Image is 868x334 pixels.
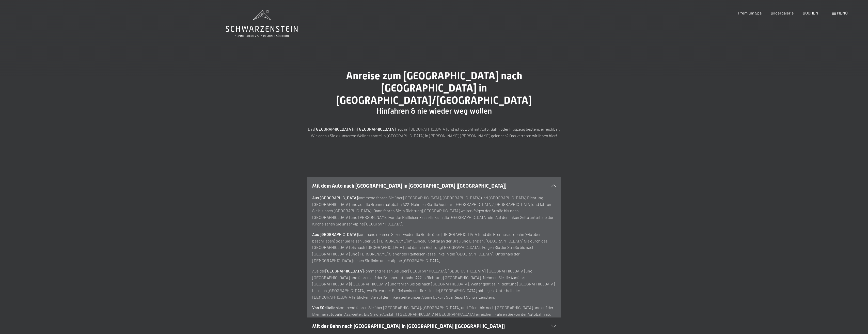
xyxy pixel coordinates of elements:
strong: [GEOGRAPHIC_DATA] [325,268,364,273]
span: Mit dem Auto nach [GEOGRAPHIC_DATA] in [GEOGRAPHIC_DATA] ([GEOGRAPHIC_DATA]) [312,183,507,189]
a: BUCHEN [803,10,818,15]
strong: Von Süditalien [312,305,338,310]
p: Das liegt im [GEOGRAPHIC_DATA] und ist sowohl mit Auto, Bahn oder Flugzeug bestens erreichbar. Wi... [307,126,561,139]
p: Aus der kommend reisen Sie über [GEOGRAPHIC_DATA], [GEOGRAPHIC_DATA], [GEOGRAPHIC_DATA] und [GEOG... [312,268,556,300]
span: Anreise zum [GEOGRAPHIC_DATA] nach [GEOGRAPHIC_DATA] in [GEOGRAPHIC_DATA]/[GEOGRAPHIC_DATA] [336,70,532,106]
a: Premium Spa [738,10,762,15]
strong: [GEOGRAPHIC_DATA] in [GEOGRAPHIC_DATA] [314,127,396,131]
p: kommend fahren Sie über [GEOGRAPHIC_DATA], [GEOGRAPHIC_DATA] und [GEOGRAPHIC_DATA] Richtung [GEOG... [312,194,556,227]
a: Bildergalerie [771,10,794,15]
strong: Aus [GEOGRAPHIC_DATA] [312,195,358,200]
strong: Aus [GEOGRAPHIC_DATA] [312,232,358,237]
span: Hinfahren & nie wieder weg wollen [376,107,492,115]
span: Mit der Bahn nach [GEOGRAPHIC_DATA] in [GEOGRAPHIC_DATA] ([GEOGRAPHIC_DATA]) [312,323,505,329]
span: Menü [837,10,848,15]
p: kommend nehmen Sie entweder die Route über [GEOGRAPHIC_DATA] und die Brennerautobahn (wie oben be... [312,231,556,264]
